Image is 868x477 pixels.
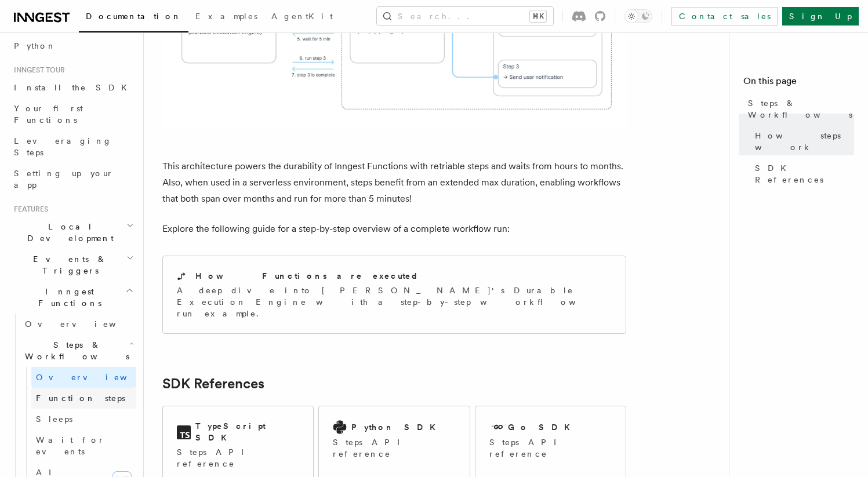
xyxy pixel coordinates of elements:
[25,319,144,329] span: Overview
[264,3,340,31] a: AgentKit
[14,83,134,92] span: Install the SDK
[20,314,136,334] a: Overview
[624,9,652,23] button: Toggle dark mode
[31,409,136,429] a: Sleeps
[743,74,854,93] h4: On this page
[31,429,136,462] a: Wait for events
[9,205,48,214] span: Features
[9,65,65,75] span: Inngest tour
[9,281,136,314] button: Inngest Functions
[20,334,136,367] button: Steps & Workflows
[36,414,72,424] span: Sleeps
[14,104,83,125] span: Your first Functions
[489,436,612,460] p: Steps API reference
[782,7,859,26] a: Sign Up
[750,125,854,158] a: How steps work
[9,77,136,98] a: Install the SDK
[750,158,854,190] a: SDK References
[14,136,112,157] span: Leveraging Steps
[188,3,264,31] a: Examples
[9,130,136,163] a: Leveraging Steps
[671,7,778,26] a: Contact sales
[9,35,136,56] a: Python
[195,420,299,443] h2: TypeScript SDK
[743,93,854,125] a: Steps & Workflows
[530,10,546,22] kbd: ⌘K
[195,270,419,282] h2: How Functions are executed
[177,446,299,469] p: Steps API reference
[31,367,136,388] a: Overview
[36,373,155,382] span: Overview
[14,169,114,190] span: Setting up your app
[271,12,333,21] span: AgentKit
[351,421,442,433] h2: Python SDK
[9,286,125,309] span: Inngest Functions
[36,394,125,403] span: Function steps
[79,3,188,32] a: Documentation
[31,388,136,409] a: Function steps
[9,216,136,249] button: Local Development
[177,285,612,319] p: A deep dive into [PERSON_NAME]'s Durable Execution Engine with a step-by-step workflow run example.
[9,253,126,276] span: Events & Triggers
[36,435,105,456] span: Wait for events
[20,339,129,362] span: Steps & Workflows
[162,158,626,207] p: This architecture powers the durability of Inngest Functions with retriable steps and waits from ...
[333,436,455,460] p: Steps API reference
[195,12,257,21] span: Examples
[86,12,181,21] span: Documentation
[162,256,626,334] a: How Functions are executedA deep dive into [PERSON_NAME]'s Durable Execution Engine with a step-b...
[9,249,136,281] button: Events & Triggers
[748,97,854,121] span: Steps & Workflows
[377,7,553,26] button: Search...⌘K
[9,163,136,195] a: Setting up your app
[162,376,264,392] a: SDK References
[755,130,854,153] span: How steps work
[9,221,126,244] span: Local Development
[755,162,854,185] span: SDK References
[14,41,56,50] span: Python
[9,98,136,130] a: Your first Functions
[508,421,577,433] h2: Go SDK
[162,221,626,237] p: Explore the following guide for a step-by-step overview of a complete workflow run:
